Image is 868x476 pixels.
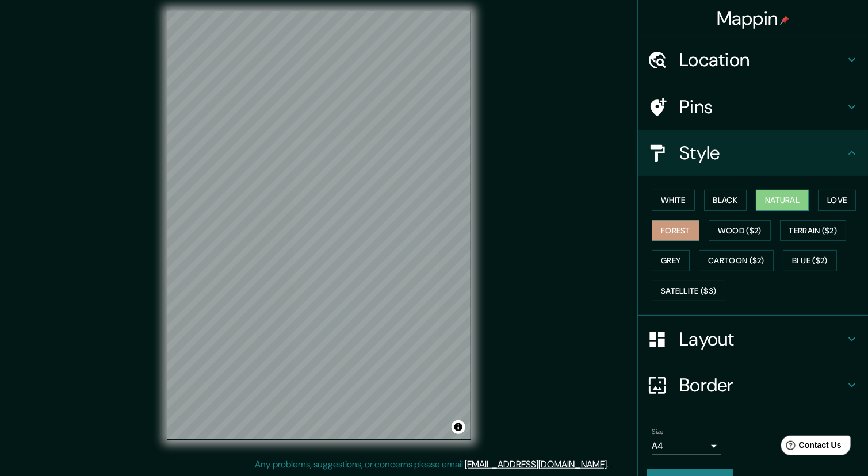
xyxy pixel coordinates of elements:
button: White [652,190,695,211]
h4: Location [679,48,845,71]
div: Location [638,37,868,83]
h4: Layout [679,328,845,351]
canvas: Map [167,11,471,440]
button: Satellite ($3) [652,281,725,302]
h4: Border [679,374,845,397]
label: Size [652,427,664,437]
button: Cartoon ($2) [699,250,774,271]
button: Love [818,190,856,211]
button: Toggle attribution [452,420,465,434]
button: Blue ($2) [783,250,837,271]
div: Layout [638,316,868,362]
button: Grey [652,250,690,271]
div: Border [638,362,868,408]
div: Style [638,130,868,176]
div: Pins [638,84,868,130]
img: pin-icon.png [780,16,789,25]
button: Black [704,190,747,211]
div: . [611,458,613,471]
h4: Mappin [717,7,790,30]
h4: Pins [679,95,845,118]
h4: Style [679,141,845,164]
div: . [609,458,611,471]
button: Forest [652,220,699,241]
p: Any problems, suggestions, or concerns please email . [255,458,609,471]
button: Terrain ($2) [780,220,847,241]
div: A4 [652,437,721,455]
button: Wood ($2) [709,220,771,241]
iframe: Help widget launcher [766,431,855,463]
a: [EMAIL_ADDRESS][DOMAIN_NAME] [465,458,607,470]
button: Natural [756,190,809,211]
